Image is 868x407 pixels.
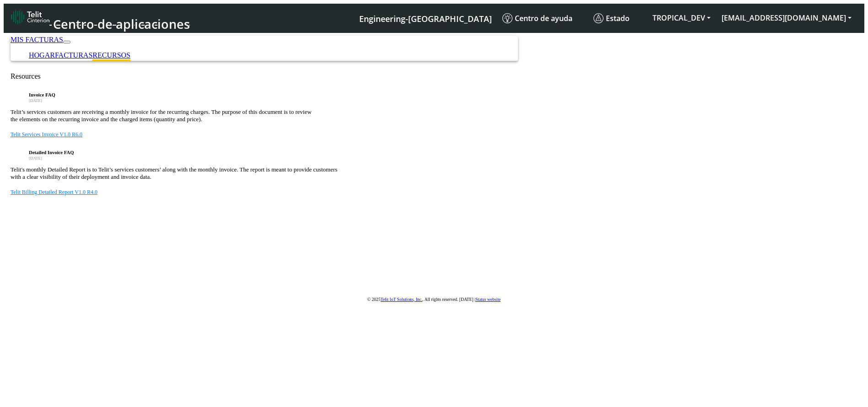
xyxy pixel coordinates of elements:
button: [EMAIL_ADDRESS][DOMAIN_NAME] [716,10,857,26]
a: Estado [590,10,647,27]
a: HOGAR [29,51,55,59]
a: Centro de aplicaciones [11,7,189,29]
h6: Detailed Invoice FAQ [29,150,857,155]
span: Engineering-[GEOGRAPHIC_DATA] [359,13,492,24]
article: Telit's monthly Detailed Report is to Telit’s services customers’ along with the monthly invoice.... [11,166,857,181]
a: Telit IoT Solutions, Inc. [381,297,423,302]
h6: Invoice FAQ [29,92,857,97]
span: Centro de aplicaciones [53,16,190,32]
a: MIS FACTURAS [11,36,63,43]
img: status.svg [593,13,604,23]
img: logo-telit-cinterion-gw-new.png [11,10,49,24]
img: knowledge.svg [502,13,512,23]
span: [DATE] [29,156,42,161]
a: RECURSOS [92,51,130,59]
article: Telit’s services customers are receiving a monthly invoice for the recurring charges. The purpose... [11,108,857,123]
span: [DATE] [29,98,42,103]
a: Centro de ayuda [499,10,590,27]
span: Centro de ayuda [502,13,572,23]
a: Tu instancia actual de la plataforma [359,10,491,27]
span: Estado [593,13,630,23]
button: TROPICAL_DEV [647,10,716,26]
a: Telit Services Invoice V1.0 R6.0 [11,131,82,138]
p: © 2025 . All rights reserved. [DATE] | [11,296,857,302]
a: Status website [475,297,501,302]
a: FACTURAS [55,51,92,59]
div: Resources [11,72,857,80]
a: Telit Billing Detailed Report V1.0 R4.0 [11,189,97,195]
button: Toggle navigation [63,41,70,43]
